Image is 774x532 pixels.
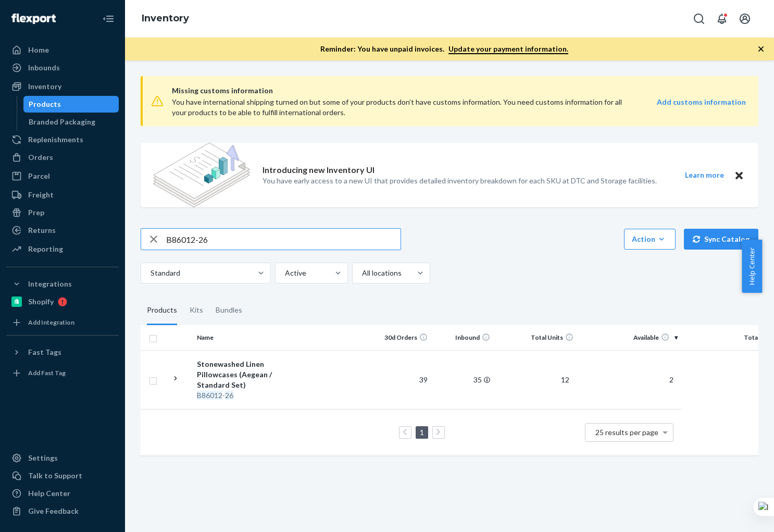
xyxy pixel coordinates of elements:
[6,131,119,148] a: Replenishments
[684,229,758,250] button: Sync Catalog
[28,171,50,181] div: Parcel
[711,8,732,29] button: Open notifications
[28,134,83,145] div: Replenishments
[6,204,119,221] a: Prep
[153,143,250,207] img: new-reports-banner-icon.82668bd98b6a51aee86340f2a7b77ae3.png
[734,8,755,29] button: Open account menu
[657,97,746,106] strong: Add customs information
[578,325,682,350] th: Available
[28,296,54,307] div: Shopify
[6,78,119,95] a: Inventory
[6,276,119,292] button: Integrations
[742,240,762,293] button: Help Center
[448,44,568,54] a: Update your payment information.
[28,81,61,92] div: Inventory
[28,225,56,236] div: Returns
[28,152,53,163] div: Orders
[28,347,61,357] div: Fast Tags
[624,229,676,250] button: Action
[147,296,177,325] div: Products
[665,375,678,384] span: 2
[197,359,306,390] div: Stonewashed Linen Pillowcases (Aegean / Standard Set)
[28,45,49,55] div: Home
[418,428,426,437] a: Page 1 is your current page
[172,84,746,97] span: Missing customs information
[6,59,119,76] a: Inbounds
[263,176,657,186] p: You have early access to a new UI that provides detailed inventory breakdown for each SKU at DTC ...
[732,169,746,182] button: Close
[6,485,119,502] a: Help Center
[149,268,151,278] input: Standard
[369,325,432,350] th: 30d Orders
[432,350,494,409] td: 35
[225,391,233,400] em: 26
[557,375,573,384] span: 12
[193,325,310,350] th: Name
[6,314,119,331] a: Add Integration
[6,187,119,203] a: Freight
[28,279,72,289] div: Integrations
[6,149,119,166] a: Orders
[6,365,119,381] a: Add Fast Tag
[284,268,285,278] input: Active
[689,8,709,29] button: Open Search Box
[494,325,578,350] th: Total Units
[6,42,119,58] a: Home
[6,293,119,310] a: Shopify
[6,467,119,484] a: Talk to Support
[6,503,119,519] button: Give Feedback
[172,97,631,118] div: You have international shipping turned on but some of your products don’t have customs informatio...
[28,244,63,254] div: Reporting
[6,450,119,466] a: Settings
[361,268,362,278] input: All locations
[6,168,119,184] a: Parcel
[6,241,119,257] a: Reporting
[166,229,401,250] input: Search inventory by name or sku
[28,453,58,463] div: Settings
[369,350,432,409] td: 39
[657,97,746,118] a: Add customs information
[263,164,374,176] p: Introducing new Inventory UI
[142,13,189,24] a: Inventory
[197,390,306,401] div: -
[133,4,197,34] ol: breadcrumbs
[29,117,95,127] div: Branded Packaging
[320,44,568,54] p: Reminder: You have unpaid invoices.
[216,296,242,325] div: Bundles
[28,207,44,218] div: Prep
[28,506,79,516] div: Give Feedback
[197,391,222,400] em: B86012
[28,190,54,200] div: Freight
[11,14,56,24] img: Flexport logo
[6,222,119,239] a: Returns
[29,99,61,109] div: Products
[28,63,60,73] div: Inbounds
[6,344,119,361] button: Fast Tags
[28,368,66,377] div: Add Fast Tag
[432,325,494,350] th: Inbound
[678,169,730,182] button: Learn more
[28,471,82,481] div: Talk to Support
[632,234,668,244] div: Action
[190,296,203,325] div: Kits
[23,114,119,130] a: Branded Packaging
[28,488,70,499] div: Help Center
[98,8,119,29] button: Close Navigation
[28,318,74,327] div: Add Integration
[595,428,658,437] span: 25 results per page
[23,96,119,113] a: Products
